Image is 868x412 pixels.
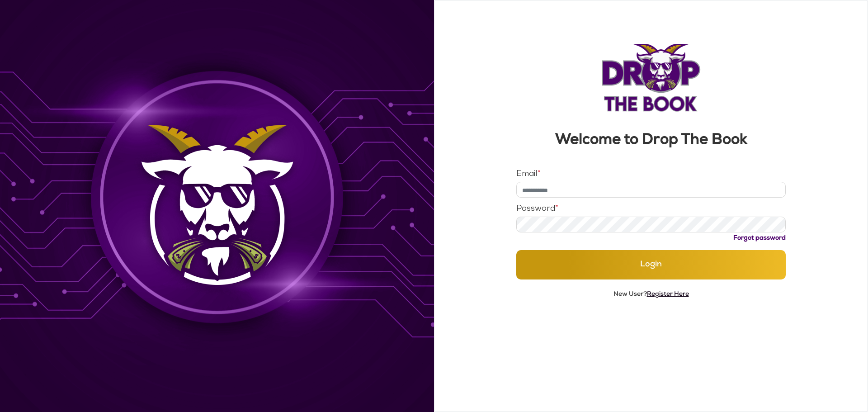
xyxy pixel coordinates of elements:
[647,291,689,298] a: Register Here
[516,290,786,299] p: New User?
[516,250,786,279] button: Login
[516,205,558,213] label: Password
[516,133,786,148] h3: Welcome to Drop The Book
[733,235,786,242] a: Forgot password
[516,170,541,178] label: Email
[131,116,303,296] img: Background Image
[601,44,701,112] img: Logo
